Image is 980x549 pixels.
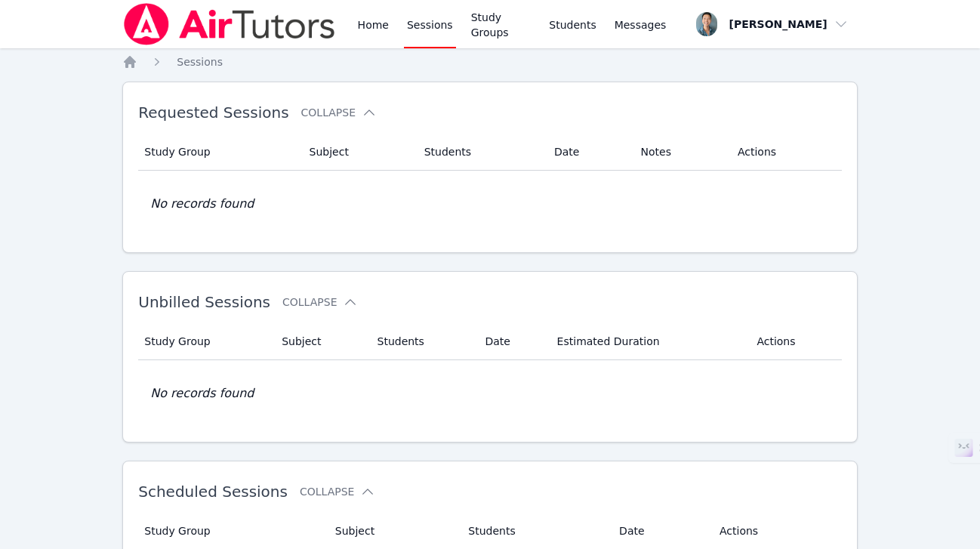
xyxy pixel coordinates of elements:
span: Scheduled Sessions [138,483,288,501]
th: Actions [747,323,841,360]
th: Subject [273,323,368,360]
button: Collapse [282,295,358,310]
th: Actions [729,134,842,171]
th: Estimated Duration [548,323,748,360]
button: Collapse [300,484,375,499]
th: Date [476,323,548,360]
th: Students [415,134,545,171]
img: Air Tutors [122,3,336,45]
td: No records found [138,171,842,237]
th: Subject [300,134,415,171]
span: Requested Sessions [138,103,288,122]
nav: Breadcrumb [122,54,858,69]
a: Sessions [177,54,223,69]
span: Unbilled Sessions [138,293,270,311]
span: Sessions [177,56,223,68]
th: Study Group [138,323,273,360]
button: Collapse [301,105,377,120]
th: Date [545,134,632,171]
th: Study Group [138,134,300,171]
span: Messages [615,17,667,32]
th: Notes [631,134,728,171]
th: Students [368,323,476,360]
td: No records found [138,360,842,427]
